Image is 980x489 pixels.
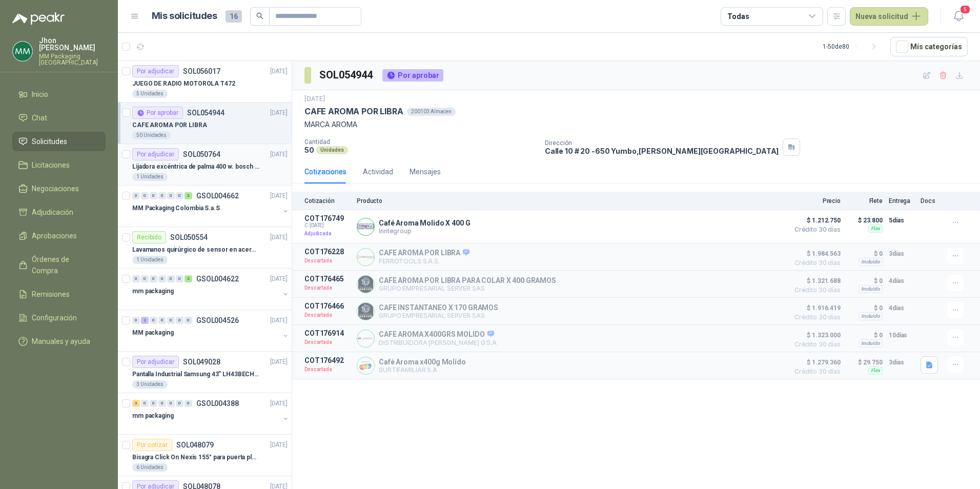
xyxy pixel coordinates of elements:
div: 0 [132,317,140,324]
h1: Mis solicitudes [152,9,217,24]
p: [DATE] [270,316,288,325]
p: SOL050764 [183,151,220,158]
div: 50 Unidades [132,131,171,139]
a: Solicitudes [12,132,106,151]
p: GSOL004622 [196,275,239,282]
img: Company Logo [13,42,32,61]
p: $ 0 [847,275,883,287]
p: Precio [789,197,841,205]
div: Por adjudicar [132,148,179,160]
p: $ 29.750 [847,356,883,369]
a: Manuales y ayuda [12,332,106,351]
p: 4 días [889,275,914,287]
div: Mensajes [410,166,441,177]
span: Órdenes de Compra [32,254,96,276]
div: 0 [158,317,166,324]
p: Café Aroma x400g Molido [379,358,466,366]
div: 0 [150,275,157,282]
p: [DATE] [270,399,288,409]
p: Flete [847,197,883,205]
img: Company Logo [357,357,374,374]
div: Incluido [859,312,883,320]
p: MARCA AROMA [304,119,968,130]
a: Por adjudicarSOL049028[DATE] Pantalla Industrial Samsung 43” LH43BECHLGKXZL BE43C-H3 Unidades [118,352,292,393]
p: COT176492 [304,356,351,364]
div: 2 [185,275,192,282]
div: Flex [868,366,883,375]
span: $ 1.984.563 [789,248,841,260]
span: $ 1.212.750 [789,214,841,227]
p: Entrega [889,197,914,205]
span: Crédito 30 días [789,341,841,348]
p: [DATE] [270,191,288,201]
div: 0 [132,192,140,199]
p: DISTRIBUIDORA [PERSON_NAME] G S.A [379,339,497,347]
p: COT176465 [304,275,351,283]
div: 5 Unidades [132,90,168,98]
div: Cotizaciones [304,166,346,177]
p: 50 [304,146,314,154]
span: 5 [959,5,971,14]
a: Órdenes de Compra [12,250,106,280]
p: Adjudicada [304,229,351,239]
a: 0 0 0 0 0 0 2 GSOL004622[DATE] mm packaging [132,273,290,305]
p: GSOL004662 [196,192,239,199]
p: Café Aroma Molido X 400 G [379,219,471,227]
p: Descartada [304,256,351,266]
div: Recibido [132,231,166,243]
a: Adjudicación [12,202,106,222]
p: mm packaging [132,411,174,421]
div: 0 [158,192,166,199]
div: Por aprobar [132,107,183,119]
div: 3 [132,400,140,407]
p: [DATE] [270,108,288,118]
span: Crédito 30 días [789,287,841,293]
div: 0 [141,275,149,282]
a: Por cotizarSOL048079[DATE] Bisagra Click On Nexis 155° para puerta plegable Grass con base de mon... [118,435,292,476]
p: [DATE] [270,150,288,159]
a: Negociaciones [12,179,106,198]
p: 4 días [889,302,914,314]
a: 3 0 0 0 0 0 0 GSOL004388[DATE] mm packaging [132,397,290,430]
img: Company Logo [357,218,374,235]
button: 5 [949,7,968,26]
img: Company Logo [357,330,374,347]
p: Dirección [545,139,779,147]
span: Adjudicación [32,207,73,218]
p: $ 0 [847,248,883,260]
p: GRUPO EMPRESARIAL SERVER SAS [379,312,498,319]
div: 200103 Almacen [407,108,456,116]
span: Configuración [32,312,77,323]
p: [DATE] [270,440,288,450]
p: GSOL004388 [196,400,239,407]
div: 0 [176,275,183,282]
div: Flex [868,225,883,233]
a: Chat [12,108,106,128]
p: $ 23.800 [847,214,883,227]
div: 0 [167,192,175,199]
div: 0 [167,400,175,407]
div: 0 [185,317,192,324]
div: 1 Unidades [132,256,168,264]
img: Company Logo [357,303,374,320]
p: COT176749 [304,214,351,222]
p: [DATE] [270,274,288,284]
p: CAFE AROMA X400GRS MOLIDO [379,330,497,339]
p: Lijadora excéntrica de palma 400 w. bosch gex 125-150 ave [132,162,260,172]
span: $ 1.916.419 [789,302,841,314]
span: $ 1.321.688 [789,275,841,287]
p: CAFE AROMA POR LIBRA [132,120,207,130]
p: MM packaging [132,328,174,338]
div: 6 Unidades [132,463,168,472]
p: Descartada [304,364,351,375]
p: Inntegroup [379,227,471,235]
p: Descartada [304,283,351,293]
span: Chat [32,112,47,124]
div: Por cotizar [132,439,172,451]
p: SOL048079 [176,441,214,449]
a: Aprobaciones [12,226,106,246]
p: Producto [357,197,783,205]
span: Solicitudes [32,136,67,147]
div: Por adjudicar [132,356,179,368]
div: Incluido [859,339,883,348]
